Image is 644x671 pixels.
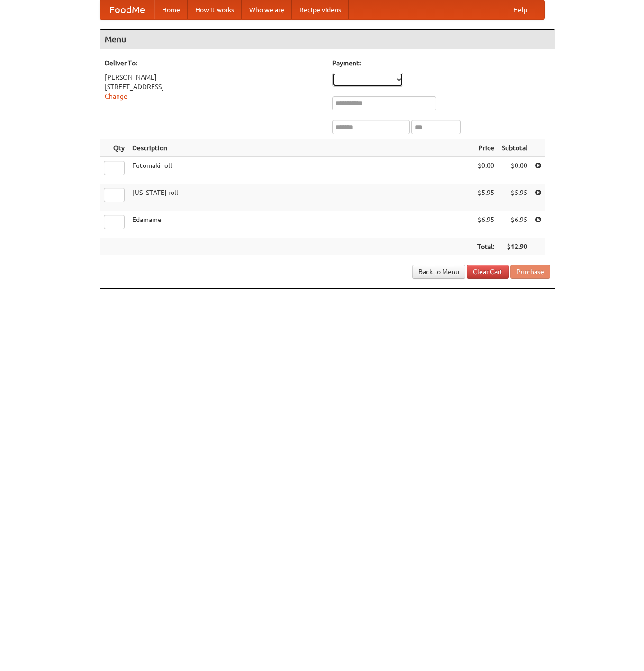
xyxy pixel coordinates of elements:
td: $5.95 [498,184,531,211]
h5: Payment: [332,58,550,68]
td: $0.00 [498,157,531,184]
a: Clear Cart [467,265,509,279]
div: [PERSON_NAME] [105,73,323,82]
h4: Menu [100,30,555,49]
td: Futomaki roll [128,157,473,184]
td: $6.95 [473,211,498,238]
a: How it works [188,0,242,19]
a: Change [105,92,127,100]
td: $0.00 [473,157,498,184]
a: Back to Menu [412,265,465,279]
h5: Deliver To: [105,58,323,68]
th: Total: [473,238,498,256]
th: Price [473,139,498,157]
th: Qty [100,139,128,157]
div: [STREET_ADDRESS] [105,82,323,92]
a: Help [506,0,535,19]
a: FoodMe [100,0,154,19]
button: Purchase [510,265,550,279]
td: [US_STATE] roll [128,184,473,211]
td: Edamame [128,211,473,238]
th: Description [128,139,473,157]
a: Home [154,0,188,19]
th: $12.90 [498,238,531,256]
a: Who we are [242,0,292,19]
a: Recipe videos [292,0,349,19]
th: Subtotal [498,139,531,157]
td: $5.95 [473,184,498,211]
td: $6.95 [498,211,531,238]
